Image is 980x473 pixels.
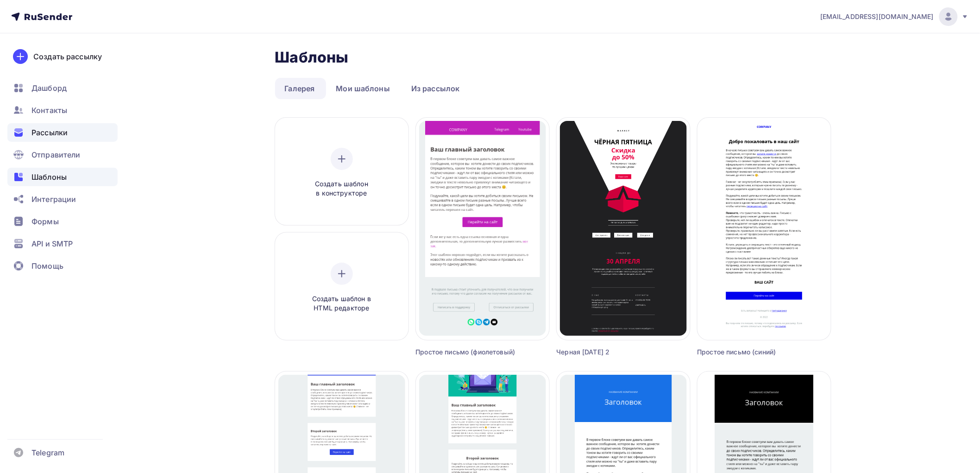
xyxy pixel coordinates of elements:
a: Дашборд [7,79,118,97]
span: Telegram [31,447,64,458]
a: Галерея [275,78,325,99]
a: Рассылки [7,123,118,142]
span: Контакты [31,105,67,116]
span: [EMAIL_ADDRESS][DOMAIN_NAME] [820,12,934,21]
span: Интеграции [31,194,76,205]
span: Формы [31,216,59,227]
span: Рассылки [31,127,68,138]
a: Отправители [7,145,118,164]
span: Шаблоны [31,171,67,183]
a: Контакты [7,101,118,120]
span: API и SMTP [31,238,73,249]
div: Черная [DATE] 2 [557,347,657,357]
div: Создать рассылку [33,51,102,62]
span: Отправители [31,149,81,160]
div: Простое письмо (синий) [697,347,798,357]
a: Из рассылок [402,78,470,99]
span: Помощь [31,260,63,271]
a: [EMAIL_ADDRESS][DOMAIN_NAME] [820,7,969,26]
span: Создать шаблон в HTML редакторе [298,294,386,313]
h2: Шаблоны [275,48,349,67]
div: Простое письмо (фиолетовый) [416,347,516,357]
span: Создать шаблон в конструкторе [298,179,386,198]
span: Дашборд [31,82,67,94]
a: Мои шаблоны [326,78,400,99]
a: Шаблоны [7,168,118,186]
a: Формы [7,212,118,231]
